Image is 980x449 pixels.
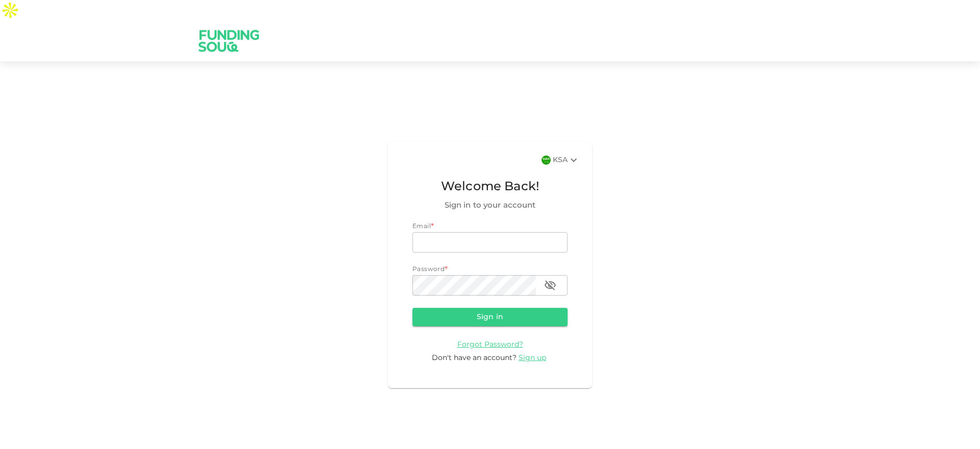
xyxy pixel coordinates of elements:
img: flag-sa.b9a346574cdc8950dd34b50780441f57.svg [542,155,551,165]
input: email [412,232,568,253]
span: Email [412,223,431,230]
span: Sign in to your account [412,199,568,212]
span: Password [412,266,445,273]
input: password [412,275,536,296]
div: KSA [553,154,580,166]
a: Forgot Password? [457,341,523,348]
a: logo [199,20,259,61]
button: Sign in [412,308,568,326]
img: logo [191,20,267,61]
span: Welcome Back! [412,177,568,197]
span: Don't have an account? [432,354,517,362]
span: Sign up [519,354,546,362]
